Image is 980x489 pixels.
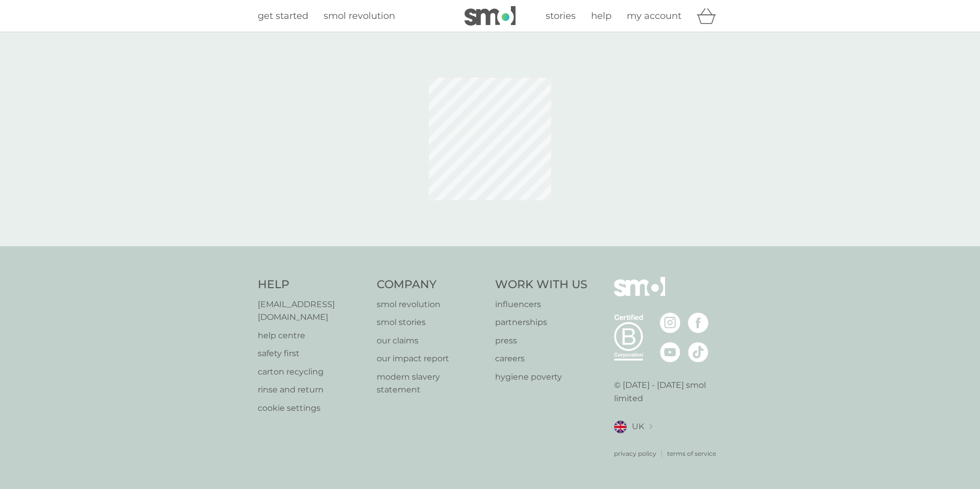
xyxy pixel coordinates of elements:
a: press [495,334,587,347]
a: terms of service [667,449,716,458]
a: my account [627,9,681,24]
a: our claims [377,334,485,347]
span: stories [546,10,576,21]
div: basket [697,6,722,26]
p: © [DATE] - [DATE] smol limited [614,379,723,405]
img: smol [464,6,516,26]
a: partnerships [495,316,587,329]
a: rinse and return [258,383,366,397]
h4: Company [377,277,485,293]
img: visit the smol Tiktok page [688,342,708,362]
a: get started [258,9,308,24]
a: help [591,9,611,24]
a: stories [546,9,576,24]
span: my account [627,10,681,21]
a: safety first [258,347,366,360]
img: select a new location [649,424,652,430]
a: carton recycling [258,365,366,379]
a: [EMAIL_ADDRESS][DOMAIN_NAME] [258,298,366,324]
a: influencers [495,298,587,311]
a: cookie settings [258,402,366,415]
a: smol revolution [324,9,395,24]
img: UK flag [614,421,627,433]
img: visit the smol Instagram page [660,313,680,333]
h4: Help [258,277,366,293]
img: visit the smol Facebook page [688,313,708,333]
h4: Work With Us [495,277,587,293]
a: hygiene poverty [495,370,587,384]
span: get started [258,10,308,21]
img: visit the smol Youtube page [660,342,680,362]
span: UK [632,420,644,433]
a: help centre [258,329,366,342]
a: privacy policy [614,449,656,458]
a: smol revolution [377,298,485,311]
a: our impact report [377,352,485,365]
span: smol revolution [324,10,395,21]
span: help [591,10,611,21]
a: careers [495,352,587,365]
a: smol stories [377,316,485,329]
a: modern slavery statement [377,370,485,397]
img: smol [614,277,665,312]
